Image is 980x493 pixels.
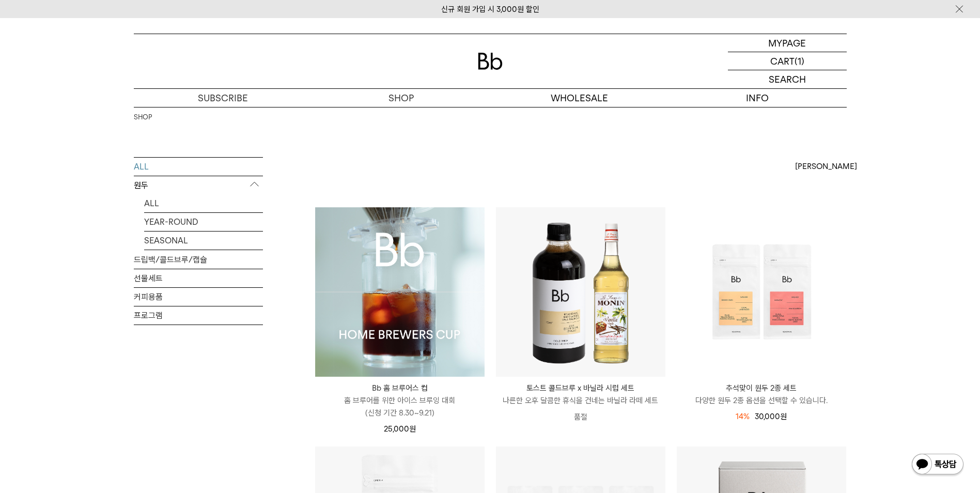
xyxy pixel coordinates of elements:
p: (1) [795,52,804,70]
img: 로고 [478,53,503,70]
span: 원 [409,424,416,434]
img: 1000001223_add2_021.jpg [315,207,485,377]
a: MYPAGE [728,34,847,52]
a: YEAR-ROUND [144,213,263,231]
a: 토스트 콜드브루 x 바닐라 시럽 세트 나른한 오후 달콤한 휴식을 건네는 바닐라 라떼 세트 [496,382,665,407]
a: CART (1) [728,52,847,70]
a: 드립백/콜드브루/캡슐 [134,251,263,269]
span: 원 [780,412,787,421]
img: 토스트 콜드브루 x 바닐라 시럽 세트 [496,207,665,377]
span: 25,000 [384,424,416,434]
div: 14% [736,410,750,423]
a: ALL [144,194,263,212]
span: 30,000 [755,412,787,421]
img: 추석맞이 원두 2종 세트 [677,207,846,377]
a: 프로그램 [134,306,263,325]
a: ALL [134,158,263,176]
p: 추석맞이 원두 2종 세트 [677,382,846,394]
p: Bb 홈 브루어스 컵 [315,382,485,394]
p: 원두 [134,176,263,195]
a: Bb 홈 브루어스 컵 홈 브루어를 위한 아이스 브루잉 대회(신청 기간 8.30~9.21) [315,382,485,419]
span: [PERSON_NAME] [795,160,857,173]
p: INFO [668,89,847,107]
p: MYPAGE [768,34,806,52]
a: SUBSCRIBE [134,89,312,107]
p: 품절 [496,407,665,427]
a: 커피용품 [134,288,263,306]
a: Bb 홈 브루어스 컵 [315,207,485,377]
a: 추석맞이 원두 2종 세트 다양한 원두 2종 옵션을 선택할 수 있습니다. [677,382,846,407]
a: SEASONAL [144,232,263,250]
p: 나른한 오후 달콤한 휴식을 건네는 바닐라 라떼 세트 [496,394,665,407]
p: 토스트 콜드브루 x 바닐라 시럽 세트 [496,382,665,394]
a: 신규 회원 가입 시 3,000원 할인 [441,5,539,14]
p: 홈 브루어를 위한 아이스 브루잉 대회 (신청 기간 8.30~9.21) [315,394,485,419]
p: SEARCH [769,70,806,88]
a: SHOP [134,112,152,122]
img: 카카오톡 채널 1:1 채팅 버튼 [911,453,965,477]
p: WHOLESALE [490,89,668,107]
p: CART [770,52,795,70]
a: 선물세트 [134,269,263,287]
p: 다양한 원두 2종 옵션을 선택할 수 있습니다. [677,394,846,407]
a: SHOP [312,89,490,107]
